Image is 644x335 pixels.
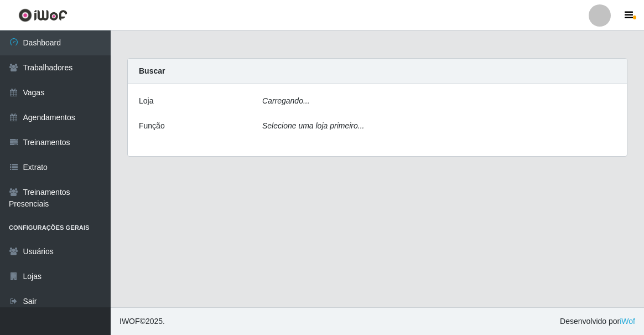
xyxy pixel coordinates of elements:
label: Loja [139,95,153,107]
img: CoreUI Logo [18,8,67,22]
label: Função [139,120,165,132]
span: Desenvolvido por [560,316,635,327]
span: IWOF [120,317,140,326]
i: Carregando... [262,96,310,105]
a: iWof [620,317,635,326]
span: © 2025 . [120,316,165,327]
i: Selecione uma loja primeiro... [262,121,364,130]
strong: Buscar [139,66,165,75]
